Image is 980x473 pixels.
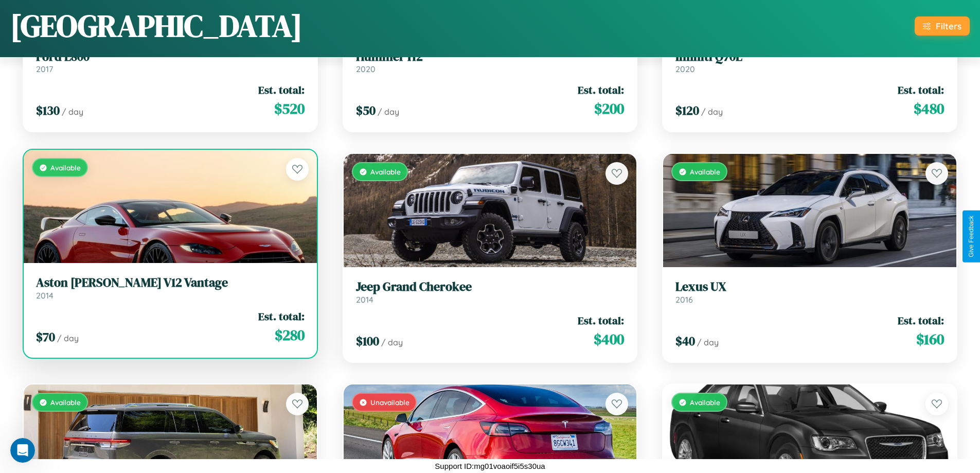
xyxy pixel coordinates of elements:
[36,102,60,119] span: $ 130
[435,459,545,473] p: Support ID: mg01voaoif5i5s30ua
[62,107,83,117] span: / day
[915,16,970,36] button: Filters
[36,49,305,75] a: Ford L8002017
[36,328,55,345] span: $ 70
[968,216,975,257] div: Give Feedback
[381,337,403,347] span: / day
[675,49,944,64] h3: Infiniti Q70L
[594,98,624,119] span: $ 200
[356,102,376,119] span: $ 50
[356,332,379,349] span: $ 100
[675,49,944,75] a: Infiniti Q70L2020
[356,279,625,305] a: Jeep Grand Cherokee2014
[675,279,944,305] a: Lexus UX2016
[370,167,401,176] span: Available
[50,163,81,172] span: Available
[578,82,624,97] span: Est. total:
[258,82,305,97] span: Est. total:
[690,167,720,176] span: Available
[10,438,35,463] iframe: Intercom live chat
[675,294,693,305] span: 2016
[370,398,409,407] span: Unavailable
[356,49,625,64] h3: Hummer H2
[36,49,305,64] h3: Ford L800
[356,49,625,75] a: Hummer H22020
[675,279,944,294] h3: Lexus UX
[594,329,624,349] span: $ 400
[936,21,961,31] div: Filters
[578,313,624,328] span: Est. total:
[675,102,699,119] span: $ 120
[690,398,720,407] span: Available
[36,64,53,74] span: 2017
[50,398,81,407] span: Available
[697,337,719,347] span: / day
[275,325,305,345] span: $ 280
[274,98,305,119] span: $ 520
[378,107,399,117] span: / day
[258,309,305,324] span: Est. total:
[916,329,944,349] span: $ 160
[356,279,625,294] h3: Jeep Grand Cherokee
[36,275,305,290] h3: Aston [PERSON_NAME] V12 Vantage
[898,313,944,328] span: Est. total:
[356,294,373,305] span: 2014
[356,64,376,74] span: 2020
[898,82,944,97] span: Est. total:
[57,333,79,343] span: / day
[36,290,54,301] span: 2014
[701,107,723,117] span: / day
[36,275,305,301] a: Aston [PERSON_NAME] V12 Vantage2014
[10,5,302,47] h1: [GEOGRAPHIC_DATA]
[675,64,695,74] span: 2020
[675,332,695,349] span: $ 40
[914,98,944,119] span: $ 480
